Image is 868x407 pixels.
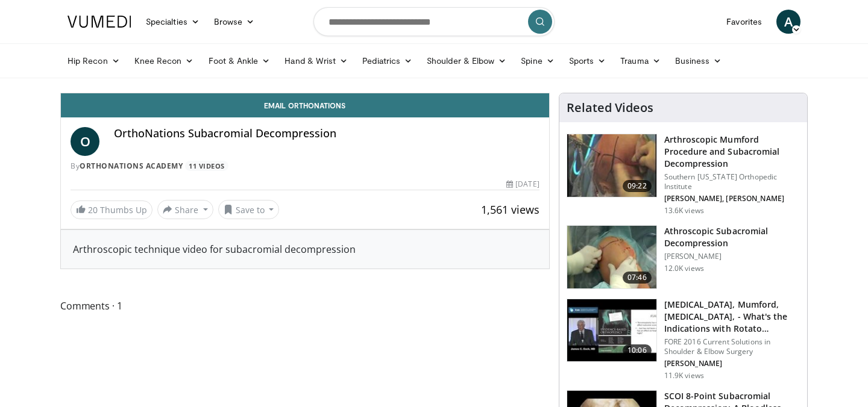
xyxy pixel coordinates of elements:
a: A [776,10,800,34]
p: FORE 2016 Current Solutions in Shoulder & Elbow Surgery [664,337,800,356]
h3: Athroscopic Subacromial Decompression [664,225,800,249]
button: Save to [218,200,280,219]
a: Knee Recon [127,49,201,73]
div: Arthroscopic technique video for subacromial decompression [73,242,537,256]
span: 20 [88,204,98,216]
a: Hip Recon [60,49,127,73]
a: Trauma [613,49,668,73]
a: 09:22 Arthroscopic Mumford Procedure and Subacromial Decompression Southern [US_STATE] Orthopedic... [567,134,800,216]
a: 07:46 Athroscopic Subacromial Decompression [PERSON_NAME] 12.0K views [567,225,800,289]
a: Shoulder & Elbow [420,49,514,73]
img: 38874_0000_3.png.150x105_q85_crop-smart_upscale.jpg [567,226,656,288]
h4: Related Videos [567,101,653,115]
a: Foot & Ankle [201,49,278,73]
a: 10:06 [MEDICAL_DATA], Mumford, [MEDICAL_DATA], - What's the Indications with Rotato… FORE 2016 Cu... [567,299,800,381]
p: [PERSON_NAME] [664,359,800,368]
h4: OrthoNations Subacromial Decompression [114,127,539,140]
button: Share [157,200,213,219]
img: VuMedi Logo [68,16,131,28]
p: Southern [US_STATE] Orthopedic Institute [664,172,800,191]
span: Comments 1 [60,298,550,314]
a: O [71,127,99,156]
img: 3aa307f4-1f5c-4486-9e8e-ee054078934c.150x105_q85_crop-smart_upscale.jpg [567,299,656,362]
p: 11.9K views [664,371,704,381]
a: 11 Videos [185,161,229,171]
p: 12.0K views [664,264,704,273]
span: 1,561 views [481,202,539,217]
input: Search topics, interventions [313,7,555,36]
a: OrthoNations Academy [80,161,183,171]
a: Favorites [719,10,769,34]
a: 20 Thumbs Up [71,200,153,219]
a: Hand & Wrist [277,49,355,73]
a: Specialties [139,10,207,34]
a: Spine [514,49,561,73]
div: [DATE] [506,179,539,190]
a: Browse [207,10,262,34]
p: [PERSON_NAME] [664,252,800,261]
div: By [71,161,539,172]
img: Mumford_100010853_2.jpg.150x105_q85_crop-smart_upscale.jpg [567,134,656,197]
a: Business [668,49,729,73]
p: 13.6K views [664,206,704,216]
a: Email Orthonations [61,93,549,117]
p: [PERSON_NAME], [PERSON_NAME] [664,194,800,203]
span: 10:06 [623,344,652,356]
span: 09:22 [623,180,652,192]
span: 07:46 [623,272,652,284]
a: Sports [562,49,614,73]
a: Pediatrics [355,49,420,73]
h3: Arthroscopic Mumford Procedure and Subacromial Decompression [664,134,800,170]
h3: [MEDICAL_DATA], Mumford, [MEDICAL_DATA], - What's the Indications with Rotato… [664,299,800,335]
